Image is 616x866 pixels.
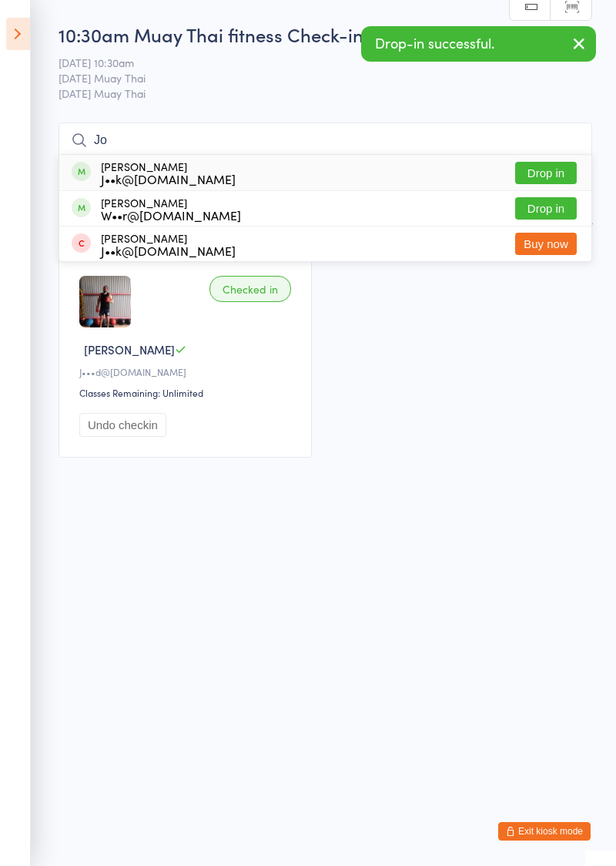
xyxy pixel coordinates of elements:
[361,26,596,62] div: Drop-in successful.
[79,276,131,327] img: image1698801161.png
[101,244,236,257] div: J••k@[DOMAIN_NAME]
[59,55,568,70] span: [DATE] 10:30am
[79,413,166,437] button: Undo checkin
[59,123,592,158] input: Search
[515,162,577,184] button: Drop in
[101,196,241,221] div: [PERSON_NAME]
[101,232,236,257] div: [PERSON_NAME]
[59,22,592,47] h2: 10:30am Muay Thai fitness Check-in
[79,365,296,378] div: J•••d@[DOMAIN_NAME]
[84,341,175,357] span: [PERSON_NAME]
[209,276,291,302] div: Checked in
[101,209,241,221] div: W••r@[DOMAIN_NAME]
[498,822,591,841] button: Exit kiosk mode
[515,233,577,255] button: Buy now
[515,197,577,220] button: Drop in
[79,386,296,399] div: Classes Remaining: Unlimited
[101,173,236,185] div: J••k@[DOMAIN_NAME]
[59,86,592,101] span: [DATE] Muay Thai
[101,160,236,185] div: [PERSON_NAME]
[59,70,568,86] span: [DATE] Muay Thai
